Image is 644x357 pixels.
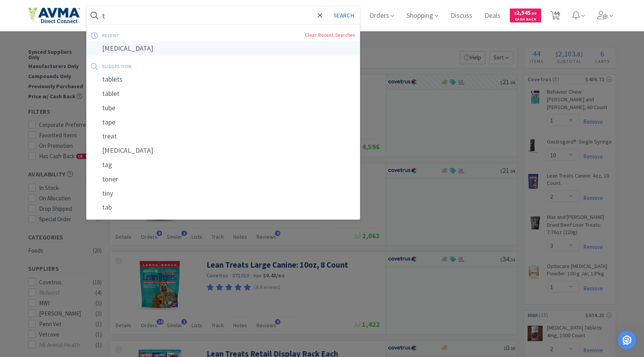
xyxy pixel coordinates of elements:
[12,207,18,213] button: Emoji picker
[87,143,360,158] div: [MEDICAL_DATA]
[87,200,360,215] div: tab
[24,55,140,106] div: The typical Vetcove Clinic Purchasing Support support operating hours are 8am-8pm EST [DATE]-[DAT...
[514,9,536,16] span: 2,545
[482,12,504,19] a: Deals
[87,72,360,87] div: tablets
[531,11,536,16] span: . 58
[514,17,536,22] span: Cash Back
[87,172,360,186] div: toner
[121,3,136,18] button: Home
[328,7,360,24] button: Search
[102,60,244,72] div: suggestion
[305,32,355,38] a: Clear Recent Searches
[5,3,20,18] button: go back
[14,231,130,261] div: By chatting with us, you agree to the monitoring and recording of this chat on behalf of Vetcove ...
[87,115,360,130] div: tape
[7,183,148,204] textarea: Message…
[87,186,360,201] div: tiny
[547,13,563,20] a: 44
[87,87,360,101] div: tablet
[22,4,34,17] img: Profile image for Austin
[87,7,360,24] input: Search by item, sku, manufacturer, ingredient, size...
[87,129,360,143] div: treat
[102,29,212,41] div: recent
[135,243,141,249] div: Dismiss
[618,331,636,349] iframe: Intercom live chat
[28,7,80,24] img: e4e33dab9f054f5782a47901c742baa9_102.png
[59,7,84,13] h1: Vetcove
[87,41,360,56] div: [MEDICAL_DATA]
[133,204,145,216] button: Send a message…
[136,3,150,17] div: Close
[510,5,541,26] a: $2,545.58Cash Back
[44,4,56,17] img: Profile image for Implementation
[448,12,475,19] a: Discuss
[87,101,360,115] div: tube
[514,11,516,16] span: $
[22,255,56,261] a: Privacy Policy
[33,4,45,17] img: Profile image for Anna
[87,158,360,172] div: tag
